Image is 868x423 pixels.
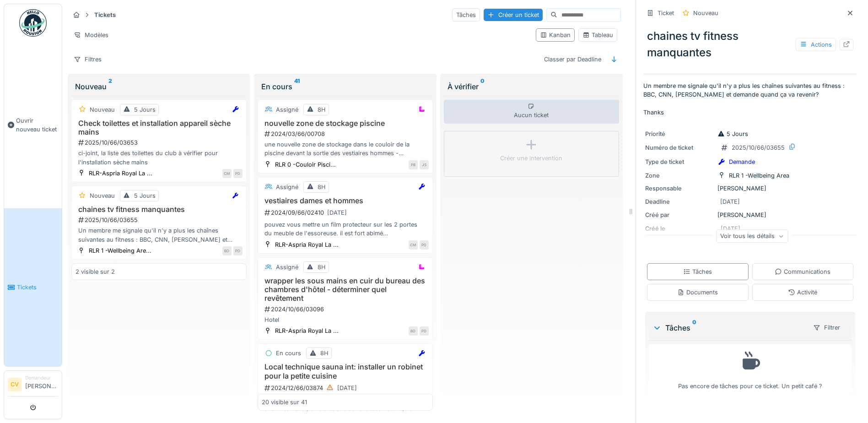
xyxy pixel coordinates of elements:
div: 2025/10/66/03655 [77,216,243,224]
h3: vestiaires dames et hommes [262,196,429,205]
div: Tâches [452,8,480,22]
div: À vérifier [447,81,615,92]
div: RLR 1 -Wellbeing Area [729,171,789,180]
h3: wrapper les sous mains en cuir du bureau des chambres d'hôtel - déterminer quel revêtement [262,277,429,303]
div: 2024/03/66/00708 [264,130,429,138]
div: Demandeur [25,374,58,381]
div: RLR-Aspria Royal La ... [89,169,152,178]
div: Assigné [276,183,298,191]
div: BD [222,246,232,255]
div: PB [409,160,418,169]
img: Badge_color-CXgf-gQk.svg [19,9,47,37]
strong: Tickets [91,11,119,19]
div: pouvez vous mettre un film protecteur sur les 2 portes du meuble de l'essoreuse. il est fort abim... [262,220,429,238]
div: Deadline [645,197,714,206]
span: Ouvrir nouveau ticket [16,116,58,134]
div: chaines tv fitness manquantes [643,24,857,65]
div: Tâches [652,322,805,333]
div: 8H [318,263,326,271]
div: Assigné [276,105,298,114]
div: Un membre me signale qu'il n'y a plus les chaînes suivantes au fitness : BBC, CNN, [PERSON_NAME] ... [75,226,243,244]
span: Tickets [17,283,58,292]
div: Activité [788,288,817,297]
sup: 0 [692,322,696,333]
div: Communications [775,267,830,276]
a: Ouvrir nouveau ticket [4,42,62,208]
h3: chaines tv fitness manquantes [75,205,243,214]
div: Responsable [645,184,714,193]
div: Kanban [540,31,571,39]
div: Nouveau [90,191,115,200]
div: PD [233,246,243,255]
div: Documents [677,288,718,297]
div: 8H [318,105,326,114]
div: RLR-Aspria Royal La ... [275,240,339,249]
div: [DATE] [327,208,347,217]
sup: 0 [480,81,485,92]
div: Tableau [582,31,613,39]
div: Hotel [262,315,429,324]
a: Tickets [4,208,62,366]
div: Actions [796,38,836,51]
div: 2025/10/66/03655 [732,143,785,152]
div: CM [409,240,418,249]
div: 2024/12/66/03874 [264,382,429,394]
div: 2025/10/66/03653 [77,138,243,147]
div: RLR 0 -Couloir Pisci... [275,160,336,169]
div: 2 visible sur 2 [75,267,115,276]
div: JS [420,160,429,169]
div: Aucun ticket [444,100,619,124]
h3: Local technique sauna int: installer un robinet pour la petite cuisine [262,363,429,380]
div: ci-joint, la liste des toilettes du club à vérifier pour l'installation sèche mains [75,149,243,166]
div: Voir tous les détails [716,229,788,243]
div: Classer par Deadline [540,53,605,66]
div: CM [222,169,232,178]
div: [DATE] [337,384,357,392]
div: Assigné [276,263,298,271]
h3: Check toilettes et installation appareil sèche mains [75,119,243,136]
div: PD [233,169,243,178]
div: une nouvelle zone de stockage dans le couloir de la piscine devant la sortie des vestiaires homme... [262,140,429,157]
div: Filtres [70,53,106,66]
div: En cours [261,81,429,92]
div: Numéro de ticket [645,143,714,152]
div: [DATE] [720,197,740,206]
div: Créé par [645,211,714,219]
div: Tâches [683,267,712,276]
div: 2024/10/66/03096 [264,305,429,314]
a: CV Demandeur[PERSON_NAME] [8,374,58,396]
li: [PERSON_NAME] [25,374,58,394]
div: 5 Jours [134,105,156,114]
div: 8H [318,183,326,191]
div: Ticket [658,9,674,17]
div: RLR-Aspria Royal La ... [275,326,339,335]
div: Nouveau [693,9,718,17]
div: Priorité [645,130,714,138]
div: Zone [645,171,714,180]
sup: 2 [108,81,112,92]
sup: 41 [294,81,300,92]
div: Pas encore de tâches pour ce ticket. Un petit café ? [655,348,846,391]
h3: nouvelle zone de stockage piscine [262,119,429,128]
div: [PERSON_NAME] [645,211,855,219]
div: Créer une intervention [500,154,562,163]
div: [PERSON_NAME] [645,184,855,193]
div: Type de ticket [645,157,714,166]
div: Demande [729,157,755,166]
div: 5 Jours [134,191,156,200]
div: PD [420,240,429,249]
div: PD [420,326,429,336]
div: En cours [276,349,301,358]
div: Créer un ticket [484,9,543,21]
li: CV [8,378,22,391]
div: Nouveau [75,81,243,92]
p: Un membre me signale qu'il n'y a plus les chaînes suivantes au fitness : BBC, CNN, [PERSON_NAME] ... [643,81,857,117]
div: Modèles [70,28,113,42]
div: Filtrer [809,321,844,334]
div: 8H [320,349,329,358]
div: Nouveau [90,105,115,114]
div: RLR 1 -Wellbeing Are... [89,246,151,255]
div: 5 Jours [717,130,748,138]
div: 2024/09/66/02410 [264,207,429,218]
div: 20 visible sur 41 [262,398,307,407]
